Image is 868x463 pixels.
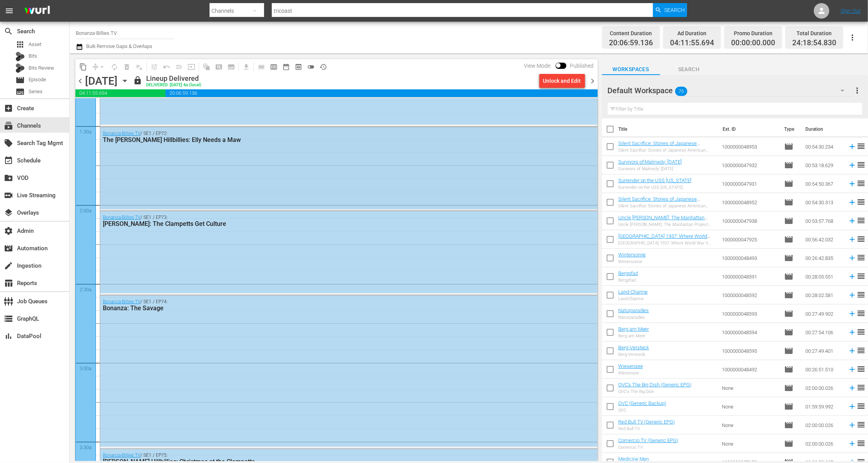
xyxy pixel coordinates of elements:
span: Episode [15,75,25,85]
td: 00:54:50.367 [802,174,845,193]
div: Content Duration [609,28,653,39]
span: Update Metadata from Key Asset [185,61,198,73]
div: [DATE] [85,75,118,87]
a: Silent Sacrifice: Stories of Japanese American Incarceration - Part 1 [618,196,700,208]
span: Asset [15,40,25,49]
a: Medicine Man [618,456,649,462]
div: Land-Charme [618,296,648,301]
span: reorder [856,346,866,355]
td: 1000000048593 [719,304,781,323]
td: 1000000048493 [719,249,781,267]
span: reorder [856,197,866,207]
td: 00:54:30.313 [802,193,845,212]
div: Comercio TV [618,445,679,450]
span: reorder [856,420,866,429]
span: GraphQL [4,314,13,323]
span: reorder [856,216,866,225]
a: Naturparadies [618,308,649,313]
div: Bonanza: The Savage [103,304,552,312]
td: None [719,416,781,434]
span: Copy Lineup [77,61,89,73]
span: Series [29,88,43,96]
a: Comercio TV (Generic EPG) [618,437,679,443]
div: [GEOGRAPHIC_DATA] 1937: Where World War II Began [618,241,716,246]
td: 1000000047938 [719,212,781,230]
span: 04:11:55.694 [75,89,165,97]
a: Wiesensee [618,363,643,369]
div: Promo Duration [731,28,775,39]
span: Customize Events [145,59,160,74]
td: 1000000048952 [719,193,781,212]
span: Toggle to switch from Published to Draft view. [556,63,561,68]
td: 1000000048591 [719,267,781,286]
div: Berg am Meer [618,333,649,338]
span: Refresh All Search Blocks [198,59,213,74]
svg: Add to Schedule [848,198,856,207]
span: Create Series Block [225,61,237,73]
span: Workspaces [602,65,660,74]
span: reorder [856,272,866,281]
button: Search [653,3,687,17]
svg: Add to Schedule [848,217,856,225]
span: Search [664,3,685,17]
td: 1000000048492 [719,360,781,379]
span: Create Search Block [213,61,225,73]
span: chevron_right [588,76,598,86]
span: Episode [784,142,793,151]
th: Duration [801,118,847,140]
span: Episode [784,253,793,263]
div: Red Bull TV [618,426,675,431]
span: Search Tag Mgmt [4,138,13,148]
a: Bonanza-Billies TV [103,131,140,136]
span: Episode [784,328,793,337]
span: View Backup [292,61,305,73]
span: Overlays [4,208,13,217]
div: Wintersonne [618,259,646,264]
span: Revert to Primary Episode [160,61,173,73]
a: Bergpfad [618,270,638,276]
span: reorder [856,364,866,374]
td: 00:27:54.106 [802,323,845,342]
svg: Add to Schedule [848,291,856,299]
div: Total Duration [792,28,836,39]
span: Day Calendar View [252,59,268,74]
svg: Add to Schedule [848,235,856,244]
td: 00:27:49.401 [802,342,845,360]
td: 1000000048595 [719,342,781,360]
span: Bits [29,52,37,60]
a: Land-Charme [618,289,648,295]
span: Episode [784,290,793,300]
td: 02:00:00.026 [802,379,845,397]
span: reorder [856,179,866,188]
span: Episode [784,272,793,281]
svg: Add to Schedule [848,309,856,318]
a: QVC (Generic Backup) [618,400,667,406]
td: 00:53:57.768 [802,212,845,230]
img: ans4CAIJ8jUAAAAAAAAAAAAAAAAAAAAAAAAgQb4GAAAAAAAAAAAAAAAAAAAAAAAAJMjXAAAAAAAAAAAAAAAAAAAAAAAAgAT5G... [19,2,56,20]
th: Type [779,118,801,140]
span: 76 [675,83,687,99]
div: QVC [618,408,667,413]
td: 00:26:51.510 [802,360,845,379]
span: Week Calendar View [268,61,280,73]
span: Ingestion [4,261,13,270]
span: reorder [856,401,866,411]
span: chevron_left [75,76,85,86]
span: 20:06:59.136 [165,89,597,97]
svg: Add to Schedule [848,328,856,337]
span: View Mode: [520,63,556,69]
span: 00:00:00.000 [731,39,775,48]
a: Bonanza-Billies TV [103,215,140,220]
span: Job Queues [4,297,13,306]
span: View History [317,61,329,73]
div: Lineup Delivered [146,74,201,83]
a: Bonanza-Billies TV [103,453,140,458]
span: Episode [784,309,793,318]
span: Episode [784,235,793,244]
span: 24:18:54.830 [792,39,836,48]
svg: Add to Schedule [848,161,856,169]
svg: Add to Schedule [848,179,856,188]
span: more_vert [853,86,862,95]
span: reorder [856,253,866,262]
th: Title [618,118,718,140]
